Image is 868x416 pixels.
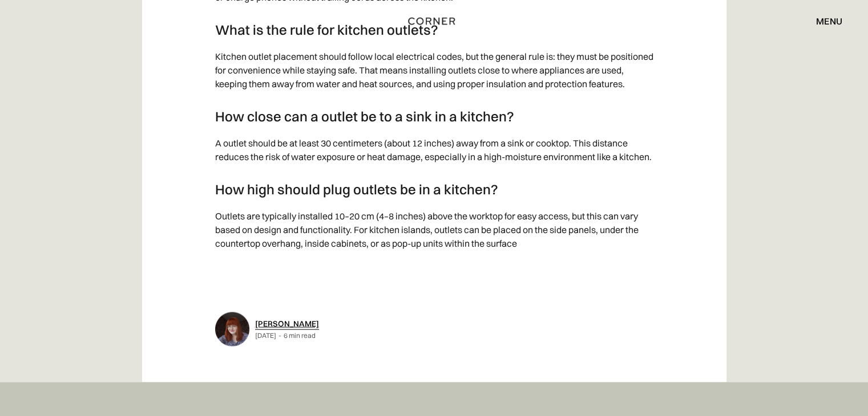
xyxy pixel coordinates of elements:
[215,44,653,96] p: Kitchen outlet placement should follow local electrical codes, but the general rule is: they must...
[215,108,653,125] h3: How close can a outlet be to a sink in a kitchen?
[284,331,316,340] div: 6 min read
[255,319,319,329] a: [PERSON_NAME]
[215,256,653,281] p: ‍
[805,11,842,31] div: menu
[215,203,653,256] p: Outlets are typically installed 10–20 cm (4–8 inches) above the worktop for easy access, but this...
[816,17,842,26] div: menu
[403,14,466,28] a: home
[215,130,653,169] p: A outlet should be at least 30 centimeters (about 12 inches) away from a sink or cooktop. This di...
[215,181,653,198] h3: How high should plug outlets be in a kitchen?
[278,331,281,340] div: -
[255,331,276,340] div: [DATE]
